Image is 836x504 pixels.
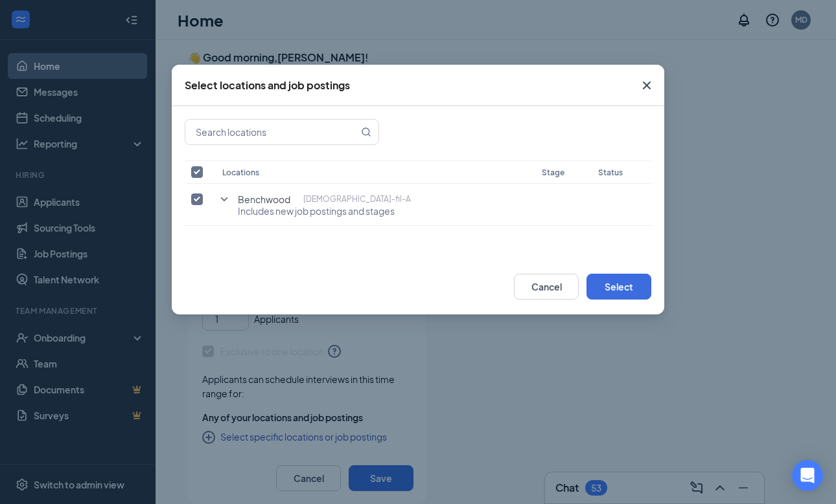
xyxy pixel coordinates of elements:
[238,204,411,217] span: Includes new job postings and stages
[185,78,350,93] div: Select locations and job postings
[639,78,655,93] svg: Cross
[792,460,823,491] div: Open Intercom Messenger
[592,160,651,184] th: Status
[629,65,664,106] button: Close
[185,120,358,144] input: Search locations
[216,160,535,184] th: Locations
[535,160,592,184] th: Stage
[216,192,232,207] svg: SmallChevronDown
[361,127,371,137] svg: MagnifyingGlass
[514,274,579,300] button: Cancel
[303,193,411,206] p: [DEMOGRAPHIC_DATA]-fil-A
[586,274,651,300] button: Select
[238,193,290,206] span: Benchwood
